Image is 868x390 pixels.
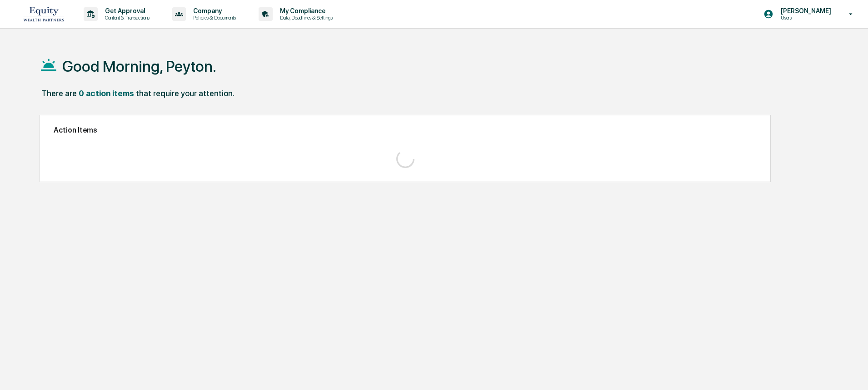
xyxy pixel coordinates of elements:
[273,15,337,21] p: Data, Deadlines & Settings
[41,89,77,98] div: There are
[773,15,836,21] p: Users
[98,7,154,15] p: Get Approval
[136,89,234,98] div: that require your attention.
[62,57,216,75] h1: Good Morning, Peyton.
[54,126,757,134] h2: Action Items
[79,89,134,98] div: 0 action items
[98,15,154,21] p: Content & Transactions
[22,4,65,24] img: logo
[773,7,836,15] p: [PERSON_NAME]
[273,7,337,15] p: My Compliance
[186,7,240,15] p: Company
[186,15,240,21] p: Policies & Documents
